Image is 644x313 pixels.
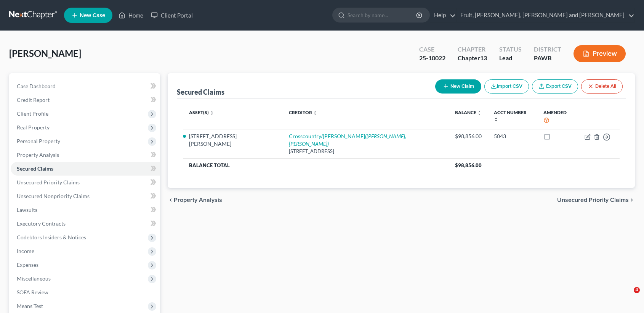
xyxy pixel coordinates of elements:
a: Case Dashboard [11,79,160,93]
div: Case [419,45,445,54]
a: Asset(s) unfold_more [189,110,214,115]
div: [STREET_ADDRESS] [289,148,443,155]
span: 4 [634,287,640,293]
span: Personal Property [17,138,60,144]
span: Unsecured Priority Claims [17,179,80,186]
button: Unsecured Priority Claims chevron_right [557,197,635,203]
a: Unsecured Nonpriority Claims [11,189,160,203]
div: District [534,45,561,54]
div: Status [499,45,522,54]
span: Lawsuits [17,207,37,213]
div: Chapter [458,54,487,63]
span: $98,856.00 [455,162,482,168]
a: Credit Report [11,93,160,107]
a: SOFA Review [11,286,160,299]
i: unfold_more [477,111,482,115]
a: Secured Claims [11,162,160,176]
div: PAWB [534,54,561,63]
a: Export CSV [532,79,578,94]
span: Codebtors Insiders & Notices [17,234,86,240]
a: Help [430,8,456,22]
i: unfold_more [313,111,317,115]
div: Lead [499,54,522,63]
a: Acct Number unfold_more [494,110,527,122]
span: Unsecured Nonpriority Claims [17,193,90,199]
span: Means Test [17,303,43,309]
div: 5043 [494,132,531,140]
a: Balance unfold_more [455,110,482,115]
a: Executory Contracts [11,217,160,231]
button: chevron_left Property Analysis [168,197,222,203]
span: SOFA Review [17,289,48,295]
button: Delete All [581,79,623,94]
span: Executory Contracts [17,220,66,227]
iframe: Intercom live chat [618,287,636,305]
span: Property Analysis [17,152,59,158]
span: Expenses [17,261,38,268]
a: Lawsuits [11,203,160,217]
th: Amended [537,105,578,129]
span: Income [17,248,34,254]
div: Secured Claims [177,87,224,97]
span: Client Profile [17,110,48,117]
div: $98,856.00 [455,132,482,140]
span: 13 [480,54,487,61]
span: Miscellaneous [17,275,51,282]
i: unfold_more [210,111,214,115]
span: Secured Claims [17,165,53,172]
span: Unsecured Priority Claims [557,197,629,203]
span: Real Property [17,124,50,131]
button: Preview [574,45,626,62]
button: New Claim [435,79,481,94]
span: Property Analysis [174,197,222,203]
a: Unsecured Priority Claims [11,176,160,189]
a: Property Analysis [11,148,160,162]
a: Client Portal [147,8,197,22]
i: unfold_more [494,117,498,122]
li: [STREET_ADDRESS][PERSON_NAME] [189,132,277,148]
i: chevron_left [168,197,174,203]
a: Home [115,8,147,22]
span: Case Dashboard [17,83,56,89]
a: Crosscountry/[PERSON_NAME]([PERSON_NAME], [PERSON_NAME]) [289,133,406,147]
div: 25-10022 [419,54,445,63]
th: Balance Total [183,158,449,172]
span: Credit Report [17,97,50,103]
a: Fruit, [PERSON_NAME], [PERSON_NAME] and [PERSON_NAME] [457,8,634,22]
input: Search by name... [348,8,417,22]
span: [PERSON_NAME] [9,48,81,59]
a: Creditor unfold_more [289,110,317,115]
div: Chapter [458,45,487,54]
span: New Case [80,13,105,18]
i: chevron_right [629,197,635,203]
button: Import CSV [484,79,529,94]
